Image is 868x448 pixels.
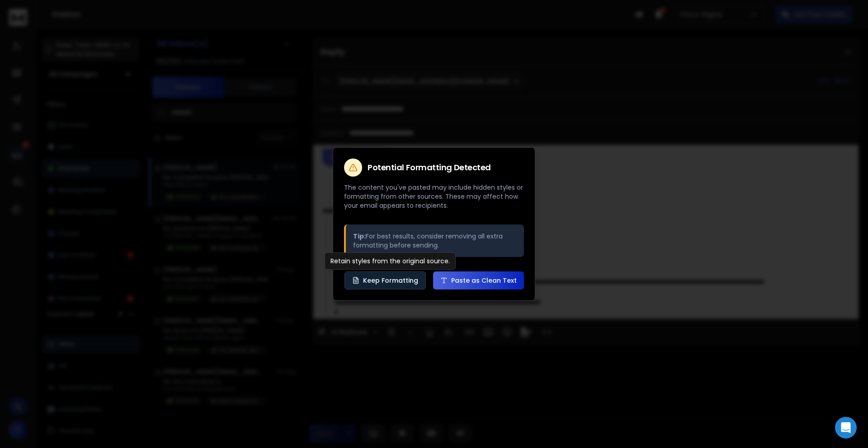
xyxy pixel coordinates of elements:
h2: Potential Formatting Detected [368,163,491,172]
button: Paste as Clean Text [433,271,524,289]
p: The content you've pasted may include hidden styles or formatting from other sources. These may a... [344,183,524,210]
button: Keep Formatting [344,271,426,289]
p: For best results, consider removing all extra formatting before sending. [353,232,517,250]
div: Open Intercom Messenger [835,417,857,439]
div: Retain styles from the original source. [325,252,456,270]
strong: Tip: [353,232,366,241]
